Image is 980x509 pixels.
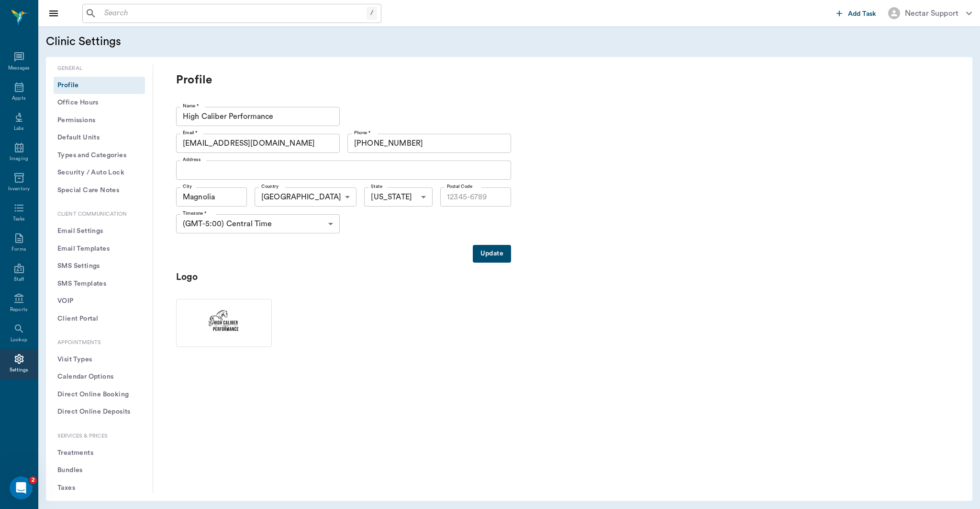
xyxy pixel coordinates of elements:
[54,275,145,293] button: SMS Templates
[54,94,145,112] button: Office Hours
[255,187,357,207] div: [GEOGRAPHIC_DATA]
[10,306,28,313] div: Reports
[440,187,511,207] input: 12345-6789
[54,65,145,73] p: General
[354,129,370,136] label: Phone *
[54,432,145,440] p: Services & Prices
[10,155,28,162] div: Imaging
[54,351,145,369] button: Visit Types
[183,183,192,190] label: City
[10,367,29,374] div: Settings
[183,156,200,163] label: Address
[176,270,272,284] p: Logo
[44,4,63,23] button: Close drawer
[54,403,145,421] button: Direct Online Deposits
[473,245,511,263] button: Update
[54,444,145,462] button: Treatments
[176,214,340,233] div: (GMT-5:00) Central Time
[367,7,377,20] div: /
[54,368,145,386] button: Calendar Options
[54,147,145,164] button: Types and Categories
[54,479,145,497] button: Taxes
[54,310,145,328] button: Client Portal
[371,183,382,190] label: State
[880,4,980,22] button: Nectar Support
[10,476,33,499] iframe: Intercom live chat
[54,77,145,94] button: Profile
[11,246,26,253] div: Forms
[833,4,880,22] button: Add Task
[54,292,145,310] button: VOIP
[54,210,145,219] p: Client Communication
[176,72,559,88] p: Profile
[54,164,145,182] button: Security / Auto Lock
[14,276,24,283] div: Staff
[261,183,279,190] label: Country
[54,386,145,404] button: Direct Online Booking
[54,462,145,479] button: Bundles
[11,336,27,344] div: Lookup
[183,210,207,217] label: Timezone *
[183,129,198,136] label: Email *
[100,7,367,20] input: Search
[29,476,37,484] span: 2
[54,257,145,275] button: SMS Settings
[447,183,472,190] label: Postal Code
[54,339,145,347] p: Appointments
[14,125,24,132] div: Labs
[54,112,145,129] button: Permissions
[12,95,25,102] div: Appts
[183,103,199,109] label: Name *
[54,182,145,199] button: Special Care Notes
[54,129,145,147] button: Default Units
[905,8,958,19] div: Nectar Support
[46,34,297,49] h5: Clinic Settings
[364,187,433,207] div: [US_STATE]
[8,185,30,193] div: Inventory
[13,216,25,223] div: Tasks
[8,65,30,72] div: Messages
[54,240,145,258] button: Email Templates
[54,222,145,240] button: Email Settings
